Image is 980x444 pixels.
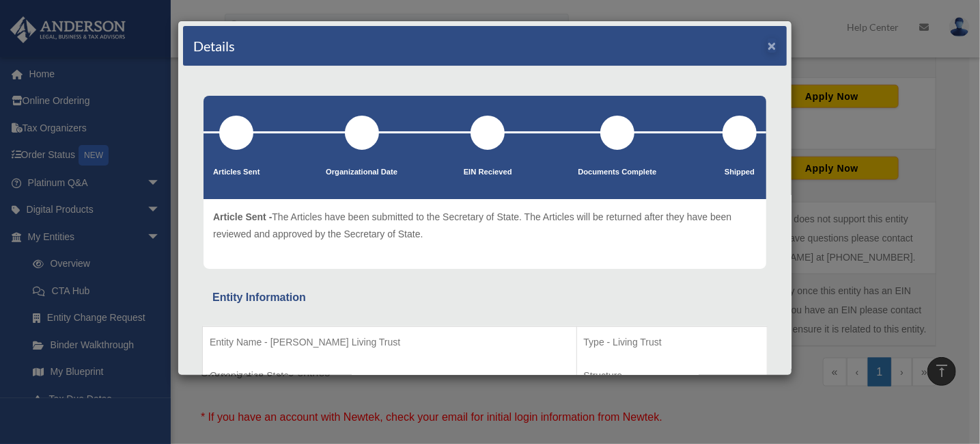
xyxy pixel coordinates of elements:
[213,166,260,179] p: Articles Sent
[584,367,760,384] p: Structure -
[768,38,776,53] button: ×
[213,209,757,242] p: The Articles have been submitted to the Secretary of State. The Articles will be returned after t...
[326,166,397,179] p: Organizational Date
[464,166,512,179] p: EIN Recieved
[210,334,570,351] p: Entity Name - [PERSON_NAME] Living Trust
[584,334,760,351] p: Type - Living Trust
[213,211,272,222] span: Article Sent -
[193,36,235,55] h4: Details
[723,166,757,179] p: Shipped
[210,367,570,384] p: Organization State -
[578,166,656,179] p: Documents Complete
[212,288,757,307] div: Entity Information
